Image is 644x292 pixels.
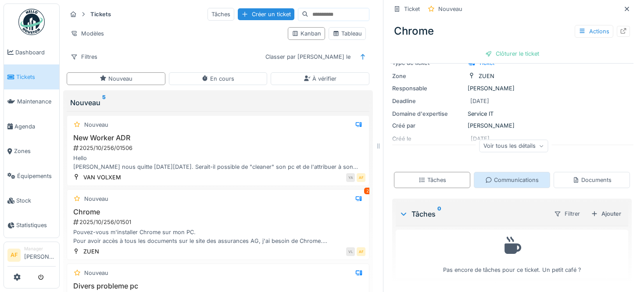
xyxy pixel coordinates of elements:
div: Voir tous les détails [479,139,548,152]
a: AF Manager[PERSON_NAME] [7,246,56,267]
div: Ticket [404,5,420,13]
div: Actions [575,25,613,38]
div: Ajouter [587,208,625,220]
div: Tableau [333,29,362,38]
div: Documents [572,176,612,184]
span: Statistiques [16,221,56,229]
a: Équipements [4,164,59,188]
a: Statistiques [4,213,59,238]
a: Stock [4,188,59,213]
div: Filtrer [550,207,584,220]
div: Manager [24,246,56,252]
div: ZUEN [83,247,99,256]
a: Tickets [4,64,59,89]
div: ZUEN [479,72,494,80]
sup: 0 [437,209,441,219]
div: Nouveau [84,195,108,203]
div: Tâches [419,176,446,184]
div: Pouvez-vous m'installer Chrome sur mon PC. Pour avoir accès à tous les documents sur le site des ... [71,228,365,245]
div: Service IT [392,110,632,118]
div: AF [357,173,365,182]
span: Dashboard [15,48,56,57]
div: Communications [485,176,539,184]
div: Responsable [392,84,464,93]
div: Nouveau [100,75,132,83]
div: VAN VOLXEM [83,173,121,182]
div: Nouveau [70,97,366,108]
div: 2025/10/256/01506 [72,144,365,152]
strong: Tickets [87,10,114,18]
h3: New Worker ADR [71,134,365,142]
div: Modèles [67,27,108,40]
div: Filtres [67,50,101,63]
div: [DATE] [470,97,489,105]
div: Nouveau [84,121,108,129]
div: [PERSON_NAME] [392,84,632,93]
div: Hello [PERSON_NAME] nous quitte [DATE][DATE]. Serait-il possible de "cleaner" son pc et de l'attr... [71,154,365,171]
span: Zones [14,147,56,155]
div: À vérifier [304,75,336,83]
sup: 5 [102,97,106,108]
div: Classer par [PERSON_NAME] le [261,50,354,63]
li: AF [7,249,21,262]
div: Nouveau [84,269,108,277]
div: Nouveau [438,5,462,13]
div: VL [346,247,355,256]
div: Domaine d'expertise [392,110,464,118]
h3: Chrome [71,208,365,216]
a: Dashboard [4,40,59,64]
div: 2025/10/256/01501 [72,218,365,226]
div: Clôturer le ticket [482,48,543,60]
span: Maintenance [17,97,56,106]
a: Agenda [4,114,59,139]
div: En cours [201,75,234,83]
div: Deadline [392,97,464,105]
div: 2 [364,188,371,194]
div: Kanban [292,29,321,38]
div: [PERSON_NAME] [392,121,632,130]
div: YA [346,173,355,182]
div: Créer un ticket [238,8,294,20]
div: Tâches [208,8,234,21]
a: Maintenance [4,89,59,114]
div: AF [357,247,365,256]
li: [PERSON_NAME] [24,246,56,264]
div: Chrome [390,20,633,43]
a: Zones [4,139,59,164]
img: Badge_color-CXgf-gQk.svg [18,9,45,35]
div: Tâches [399,209,547,219]
span: Tickets [16,73,56,81]
div: Zone [392,72,464,80]
span: Agenda [14,122,56,131]
div: Pas encore de tâches pour ce ticket. Un petit café ? [401,234,623,274]
h3: Divers probleme pc [71,282,365,290]
span: Stock [16,196,56,205]
div: Créé par [392,121,464,130]
span: Équipements [17,172,56,180]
